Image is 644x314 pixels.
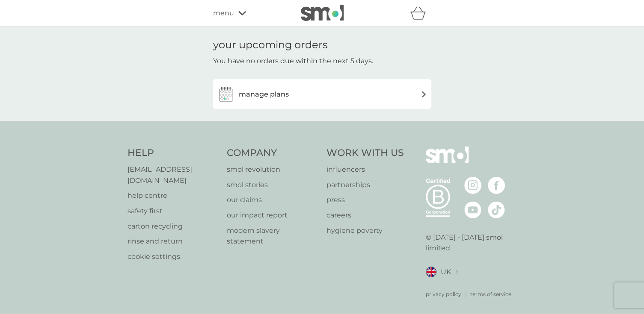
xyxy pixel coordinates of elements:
[326,147,404,160] h4: Work With Us
[470,290,511,298] a: terms of service
[227,210,318,221] a: our impact report
[426,232,517,254] p: © [DATE] - [DATE] smol limited
[239,89,289,100] h3: manage plans
[488,201,505,218] img: visit the smol Tiktok page
[213,8,234,19] span: menu
[426,267,436,277] img: UK flag
[227,225,318,247] a: modern slavery statement
[213,39,328,51] h1: your upcoming orders
[227,164,318,175] a: smol revolution
[128,164,219,186] a: [EMAIL_ADDRESS][DOMAIN_NAME]
[227,147,318,160] h4: Company
[213,56,373,67] p: You have no orders due within the next 5 days.
[326,179,404,191] a: partnerships
[326,225,404,236] a: hygiene poverty
[464,201,481,218] img: visit the smol Youtube page
[426,290,461,298] a: privacy policy
[128,236,219,247] a: rinse and return
[128,251,219,262] a: cookie settings
[410,5,431,22] div: basket
[301,5,344,21] img: smol
[488,177,505,194] img: visit the smol Facebook page
[455,270,458,274] img: select a new location
[326,164,404,175] a: influencers
[128,221,219,232] a: carton recycling
[128,147,219,160] h4: Help
[326,210,404,221] a: careers
[227,179,318,191] a: smol stories
[421,91,427,97] img: arrow right
[128,190,219,201] a: help centre
[128,205,219,217] a: safety first
[464,177,481,194] img: visit the smol Instagram page
[227,194,318,205] a: our claims
[326,194,404,205] a: press
[426,147,469,176] img: smol
[441,267,451,278] span: UK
